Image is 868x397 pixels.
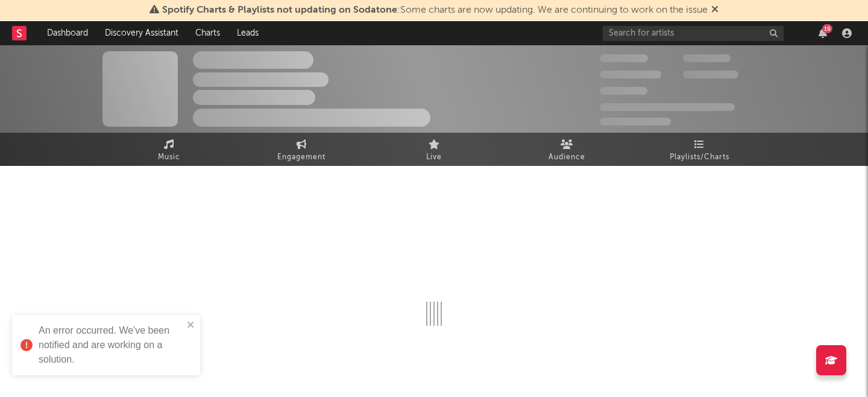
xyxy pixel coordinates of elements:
[187,320,195,331] button: close
[235,133,368,166] a: Engagement
[633,133,766,166] a: Playlists/Charts
[277,150,325,165] span: Engagement
[670,150,729,165] span: Playlists/Charts
[600,71,661,78] span: 50,000,000
[500,133,633,166] a: Audience
[39,323,183,367] div: An error occurred. We've been notified and are working on a solution.
[600,103,735,111] span: 50,000,000 Monthly Listeners
[162,5,708,15] span: : Some charts are now updating. We are continuing to work on the issue
[228,21,267,45] a: Leads
[683,71,738,78] span: 1,000,000
[822,24,832,33] div: 19
[819,28,827,38] button: 19
[603,26,784,41] input: Search for artists
[683,54,731,62] span: 100,000
[549,150,585,165] span: Audience
[600,54,648,62] span: 300,000
[368,133,500,166] a: Live
[187,21,228,45] a: Charts
[96,21,187,45] a: Discovery Assistant
[711,5,719,15] span: Dismiss
[600,87,647,95] span: 100,000
[162,5,397,15] span: Spotify Charts & Playlists not updating on Sodatone
[39,21,96,45] a: Dashboard
[426,150,442,165] span: Live
[158,150,180,165] span: Music
[102,133,235,166] a: Music
[600,118,671,125] span: Jump Score: 85.0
